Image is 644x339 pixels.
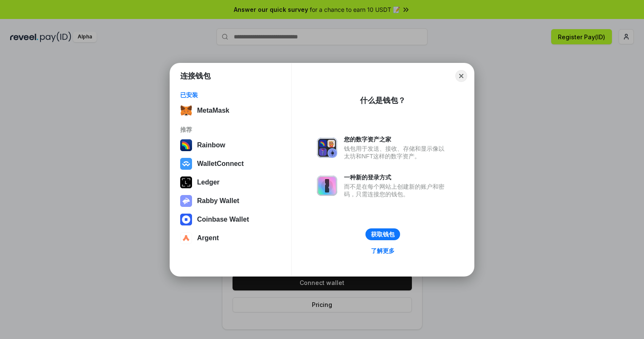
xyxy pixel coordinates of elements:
img: svg+xml,%3Csvg%20width%3D%2228%22%20height%3D%2228%22%20viewBox%3D%220%200%2028%2028%22%20fill%3D... [180,232,192,244]
div: 什么是钱包？ [360,95,406,106]
div: 获取钱包 [371,231,395,238]
button: Close [455,70,467,82]
button: 获取钱包 [365,228,400,240]
img: svg+xml,%3Csvg%20width%3D%2228%22%20height%3D%2228%22%20viewBox%3D%220%200%2028%2028%22%20fill%3D... [180,158,192,170]
button: MetaMask [178,102,284,119]
h1: 连接钱包 [180,71,211,81]
img: svg+xml,%3Csvg%20fill%3D%22none%22%20height%3D%2233%22%20viewBox%3D%220%200%2035%2033%22%20width%... [180,105,192,117]
div: 而不是在每个网站上创建新的账户和密码，只需连接您的钱包。 [344,183,449,198]
div: 钱包用于发送、接收、存储和显示像以太坊和NFT这样的数字资产。 [344,145,449,160]
div: Rainbow [197,141,225,149]
div: Argent [197,234,219,242]
div: Rabby Wallet [197,197,239,205]
div: Ledger [197,179,219,186]
button: Argent [178,230,284,247]
div: 推荐 [180,126,281,133]
img: svg+xml,%3Csvg%20xmlns%3D%22http%3A%2F%2Fwww.w3.org%2F2000%2Fsvg%22%20fill%3D%22none%22%20viewBox... [317,176,337,196]
img: svg+xml,%3Csvg%20width%3D%22120%22%20height%3D%22120%22%20viewBox%3D%220%200%20120%20120%22%20fil... [180,139,192,151]
div: WalletConnect [197,160,244,168]
img: svg+xml,%3Csvg%20xmlns%3D%22http%3A%2F%2Fwww.w3.org%2F2000%2Fsvg%22%20width%3D%2228%22%20height%3... [180,176,192,188]
div: MetaMask [197,107,229,114]
button: Rainbow [178,137,284,154]
img: svg+xml,%3Csvg%20width%3D%2228%22%20height%3D%2228%22%20viewBox%3D%220%200%2028%2028%22%20fill%3D... [180,214,192,225]
div: Coinbase Wallet [197,216,249,223]
button: Coinbase Wallet [178,211,284,228]
a: 了解更多 [366,245,400,256]
button: Ledger [178,174,284,191]
img: svg+xml,%3Csvg%20xmlns%3D%22http%3A%2F%2Fwww.w3.org%2F2000%2Fsvg%22%20fill%3D%22none%22%20viewBox... [180,195,192,207]
div: 了解更多 [371,247,395,255]
img: svg+xml,%3Csvg%20xmlns%3D%22http%3A%2F%2Fwww.w3.org%2F2000%2Fsvg%22%20fill%3D%22none%22%20viewBox... [317,138,337,158]
button: Rabby Wallet [178,193,284,209]
div: 一种新的登录方式 [344,174,449,181]
div: 已安装 [180,91,281,99]
button: WalletConnect [178,155,284,172]
div: 您的数字资产之家 [344,136,449,143]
